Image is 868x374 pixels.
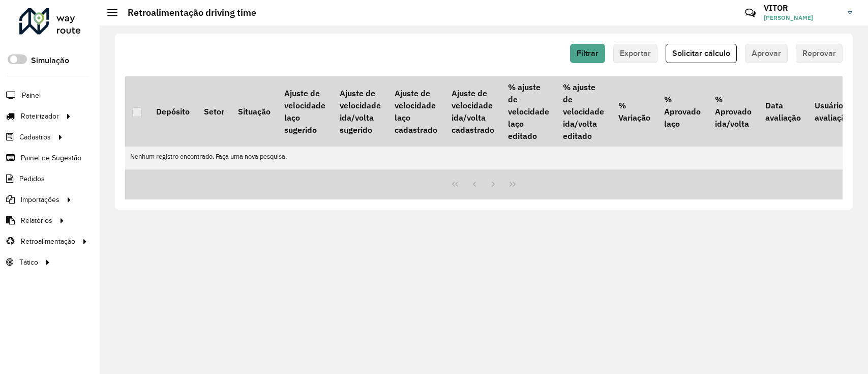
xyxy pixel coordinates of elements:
th: % ajuste de velocidade laço editado [501,76,556,147]
button: Filtrar [570,44,605,63]
th: Ajuste de velocidade ida/volta cadastrado [444,76,501,147]
span: Painel [22,90,41,101]
th: Data avaliação [758,76,807,147]
th: % ajuste de velocidade ida/volta editado [556,76,611,147]
h3: VITOR [764,3,840,13]
th: Ajuste de velocidade ida/volta sugerido [333,76,387,147]
th: % Aprovado ida/volta [708,76,758,147]
span: Relatórios [21,215,52,226]
span: [PERSON_NAME] [764,13,840,22]
span: Retroalimentação [21,236,75,247]
th: % Aprovado laço [657,76,707,147]
span: Cadastros [19,132,51,142]
th: Depósito [149,76,196,147]
a: Contato Rápido [739,2,761,24]
span: Importações [21,194,59,205]
span: Painel de Sugestão [21,153,81,163]
h2: Retroalimentação driving time [117,7,256,18]
span: Tático [19,257,38,268]
span: Filtrar [577,49,598,57]
th: Ajuste de velocidade laço cadastrado [387,76,444,147]
label: Simulação [31,54,69,67]
span: Solicitar cálculo [672,49,730,57]
th: Setor [197,76,231,147]
span: Pedidos [19,174,45,184]
button: Solicitar cálculo [666,44,737,63]
th: Ajuste de velocidade laço sugerido [278,76,333,147]
th: % Variação [611,76,657,147]
th: Usuário avaliação [808,76,857,147]
th: Situação [231,76,277,147]
span: Roteirizador [21,111,59,122]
